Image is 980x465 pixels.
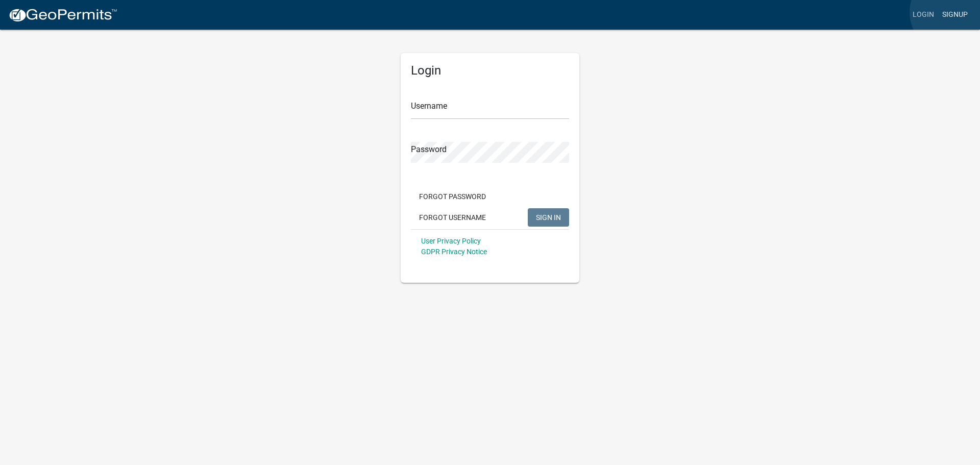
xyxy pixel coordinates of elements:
h5: Login [411,63,569,78]
span: SIGN IN [536,213,561,221]
a: GDPR Privacy Notice [421,248,487,256]
a: User Privacy Policy [421,237,481,245]
a: Signup [938,5,972,25]
a: Login [909,5,938,25]
button: Forgot Username [411,208,494,227]
button: Forgot Password [411,187,494,206]
button: SIGN IN [528,208,569,227]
